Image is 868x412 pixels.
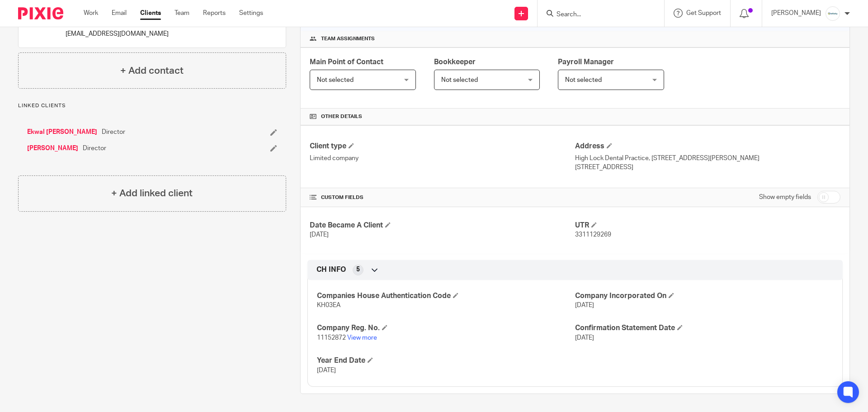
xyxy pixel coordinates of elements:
h4: Confirmation Statement Date [575,323,833,333]
p: High Lock Dental Practice, [STREET_ADDRESS][PERSON_NAME] [575,154,840,163]
span: Other details [321,113,362,120]
h4: Date Became A Client [310,221,575,230]
a: Work [84,9,98,18]
span: [DATE] [575,302,594,308]
h4: UTR [575,221,840,230]
input: Search [556,11,637,19]
p: [EMAIL_ADDRESS][DOMAIN_NAME] [66,29,169,38]
p: Linked clients [18,102,286,109]
span: [DATE] [317,367,336,374]
span: Bookkeeper [434,58,476,66]
img: Infinity%20Logo%20with%20Whitespace%20.png [826,6,840,21]
label: Show empty fields [759,193,811,202]
span: Get Support [686,10,721,16]
h4: Address [575,142,840,151]
span: 3311129269 [575,232,611,238]
span: [DATE] [575,335,594,341]
h4: Year End Date [317,356,575,365]
h4: CUSTOM FIELDS [310,194,575,201]
span: Director [102,128,125,137]
span: Not selected [565,77,602,83]
a: Team [175,9,189,18]
h4: Client type [310,142,575,151]
a: Clients [140,9,161,18]
span: Team assignments [321,35,375,43]
span: 11152872 [317,335,346,341]
a: Ekwal [PERSON_NAME] [27,128,97,137]
span: Not selected [317,77,354,83]
p: [STREET_ADDRESS] [575,163,840,172]
img: Pixie [18,7,63,19]
a: Reports [203,9,226,18]
span: Director [83,144,106,153]
p: Limited company [310,154,575,163]
a: Email [112,9,127,18]
span: CH INFO [316,265,346,275]
span: Not selected [441,77,478,83]
span: 5 [356,265,360,274]
h4: Company Reg. No. [317,323,575,333]
a: Settings [239,9,263,18]
a: [PERSON_NAME] [27,144,78,153]
span: KH03EA [317,302,340,308]
h4: + Add contact [120,64,184,78]
span: Payroll Manager [558,58,614,66]
span: [DATE] [310,232,329,238]
span: Main Point of Contact [310,58,383,66]
a: View more [347,335,377,341]
h4: Companies House Authentication Code [317,291,575,301]
p: [PERSON_NAME] [771,9,821,18]
h4: Company Incorporated On [575,291,833,301]
h4: + Add linked client [111,186,193,200]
